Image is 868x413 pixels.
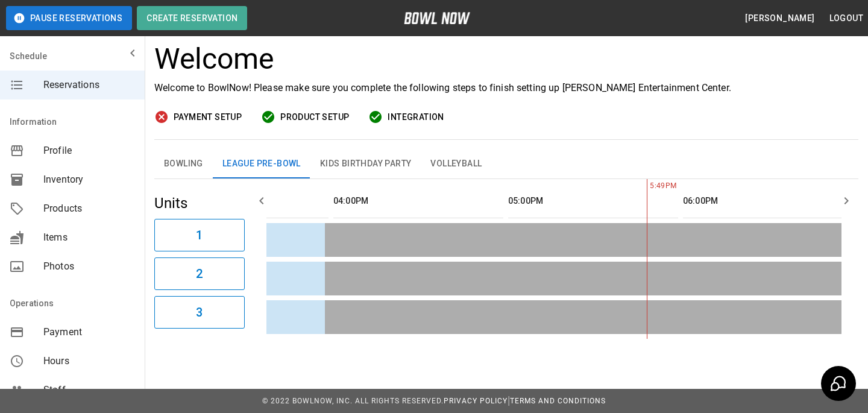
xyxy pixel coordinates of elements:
[388,110,444,125] span: Integration
[310,150,421,178] button: Kids Birthday Party
[154,194,245,213] h5: Units
[510,397,606,405] a: Terms and Conditions
[196,225,203,245] h6: 1
[6,6,132,30] button: Pause Reservations
[262,397,444,405] span: © 2022 BowlNow, Inc. All Rights Reserved.
[196,303,203,322] h6: 3
[740,7,819,30] button: [PERSON_NAME]
[43,325,135,339] span: Payment
[174,110,242,125] span: Payment Setup
[154,150,858,178] div: inventory tabs
[154,42,858,76] h3: Welcome
[154,257,245,290] button: 2
[213,150,310,178] button: League Pre-Bowl
[647,180,650,192] span: 5:49PM
[154,296,245,329] button: 3
[825,7,868,30] button: Logout
[280,110,349,125] span: Product Setup
[43,259,135,274] span: Photos
[43,383,135,397] span: Staff
[154,219,245,251] button: 1
[404,12,470,24] img: logo
[43,201,135,216] span: Products
[154,150,213,178] button: Bowling
[43,78,135,92] span: Reservations
[421,150,491,178] button: Volleyball
[137,6,247,30] button: Create Reservation
[154,81,858,95] p: Welcome to BowlNow! Please make sure you complete the following steps to finish setting up [PERSO...
[196,264,203,283] h6: 2
[444,397,508,405] a: Privacy Policy
[43,143,135,158] span: Profile
[43,354,135,368] span: Hours
[43,230,135,245] span: Items
[43,172,135,187] span: Inventory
